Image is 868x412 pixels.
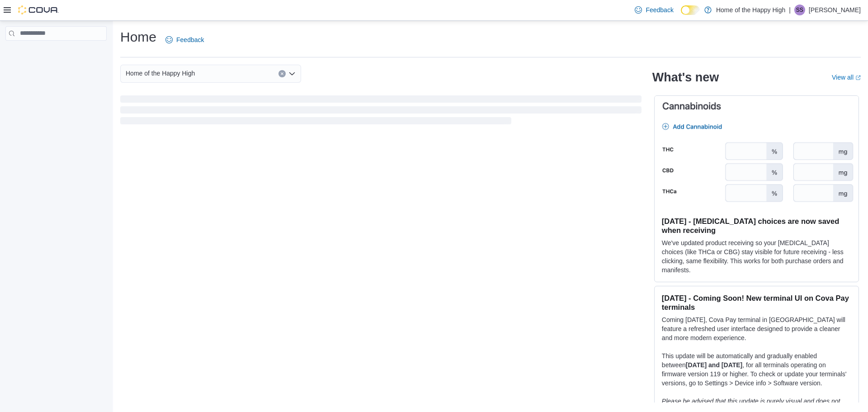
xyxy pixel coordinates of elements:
p: We've updated product receiving so your [MEDICAL_DATA] choices (like THCa or CBG) stay visible fo... [662,238,851,275]
nav: Complex example [5,43,107,64]
span: Loading [120,97,642,126]
a: Feedback [631,1,677,19]
p: | [789,5,791,15]
span: SS [796,5,803,15]
h3: [DATE] - [MEDICAL_DATA] choices are now saved when receiving [662,217,851,235]
button: Clear input [278,70,286,77]
strong: [DATE] and [DATE] [686,361,742,369]
a: View allExternal link [832,74,861,81]
img: Cova [18,5,59,14]
span: Feedback [646,5,673,14]
button: Open list of options [288,70,296,77]
p: This update will be automatically and gradually enabled between , for all terminals operating on ... [662,351,851,388]
h1: Home [120,28,156,46]
div: Savanna Sturm [794,5,805,15]
svg: External link [855,75,861,81]
p: Coming [DATE], Cova Pay terminal in [GEOGRAPHIC_DATA] will feature a refreshed user interface des... [662,315,851,342]
span: Feedback [176,35,204,44]
h2: What's new [652,70,719,85]
span: Home of the Happy High [126,68,195,79]
h3: [DATE] - Coming Soon! New terminal UI on Cova Pay terminals [662,294,851,312]
p: [PERSON_NAME] [809,5,861,15]
a: Feedback [162,31,208,49]
input: Dark Mode [681,5,700,15]
p: Home of the Happy High [716,5,785,15]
